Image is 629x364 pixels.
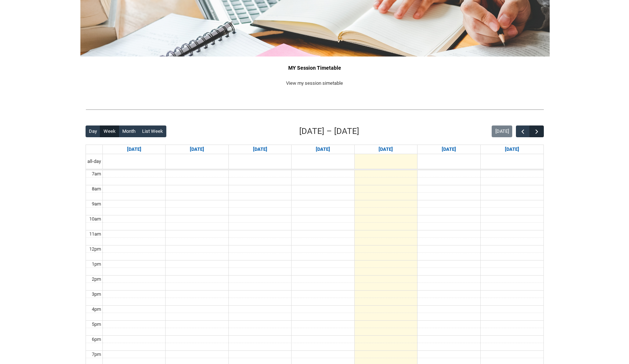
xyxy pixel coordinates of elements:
button: Day [86,125,101,137]
div: 3pm [90,291,102,298]
span: all-day [86,158,102,165]
div: 1pm [90,261,102,268]
div: 6pm [90,336,102,343]
div: 10am [88,215,102,223]
div: 2pm [90,276,102,283]
a: Go to September 11, 2025 [377,145,394,154]
button: Week [100,125,119,137]
a: Go to September 13, 2025 [503,145,521,154]
h2: [DATE] – [DATE] [299,125,359,138]
button: List Week [138,125,166,137]
div: 8am [90,185,102,193]
button: Month [119,125,139,137]
img: REDU_GREY_LINE [86,106,544,113]
div: 4pm [90,306,102,313]
div: 7pm [90,351,102,358]
div: 11am [88,230,102,238]
div: 9am [90,200,102,208]
a: Go to September 10, 2025 [314,145,332,154]
div: 7am [90,170,102,178]
a: Go to September 8, 2025 [188,145,206,154]
p: View my session simetable [86,80,544,87]
div: 12pm [88,245,102,253]
button: [DATE] [492,125,512,137]
a: Go to September 7, 2025 [126,145,143,154]
div: 5pm [90,321,102,328]
button: Next Week [529,125,543,138]
a: Go to September 12, 2025 [440,145,458,154]
a: Go to September 9, 2025 [252,145,269,154]
button: Previous Week [516,125,530,138]
strong: MY Session Timetable [288,65,341,71]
